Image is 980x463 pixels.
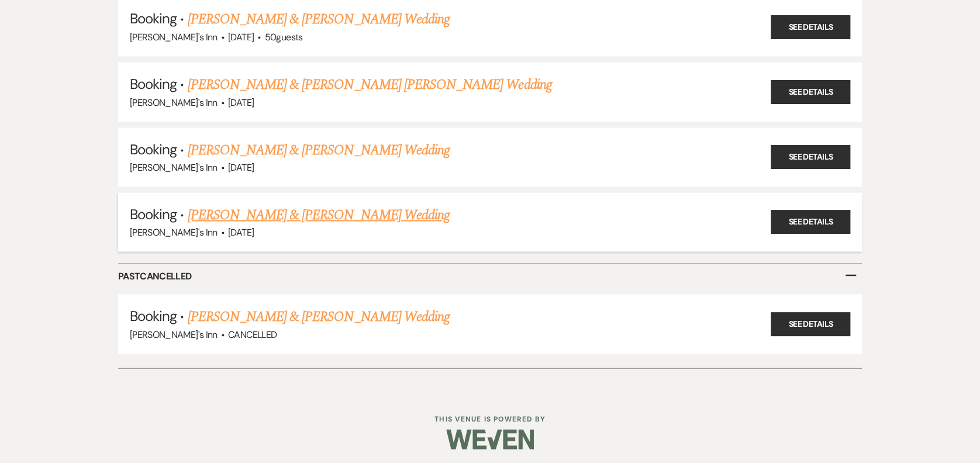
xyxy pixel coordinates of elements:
[771,80,850,104] a: See Details
[228,96,254,108] span: [DATE]
[771,15,850,39] a: See Details
[187,306,449,327] a: [PERSON_NAME] & [PERSON_NAME] Wedding
[228,328,277,340] span: Cancelled
[265,31,303,43] span: 50 guests
[130,140,177,158] span: Booking
[228,161,254,173] span: [DATE]
[118,264,862,288] h6: Past Cancelled
[130,9,177,27] span: Booking
[228,226,254,238] span: [DATE]
[228,31,254,43] span: [DATE]
[187,139,449,160] a: [PERSON_NAME] & [PERSON_NAME] Wedding
[446,419,534,459] img: Weven Logo
[130,328,218,340] span: [PERSON_NAME]'s Inn
[771,210,850,234] a: See Details
[187,204,449,225] a: [PERSON_NAME] & [PERSON_NAME] Wedding
[771,145,850,169] a: See Details
[187,74,551,95] a: [PERSON_NAME] & [PERSON_NAME] [PERSON_NAME] Wedding
[130,306,177,324] span: Booking
[130,161,218,173] span: [PERSON_NAME]'s Inn
[844,261,857,287] span: –
[130,74,177,92] span: Booking
[771,312,850,336] a: See Details
[130,226,218,238] span: [PERSON_NAME]'s Inn
[187,9,449,30] a: [PERSON_NAME] & [PERSON_NAME] Wedding
[130,205,177,223] span: Booking
[130,96,218,108] span: [PERSON_NAME]'s Inn
[130,31,218,43] span: [PERSON_NAME]'s Inn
